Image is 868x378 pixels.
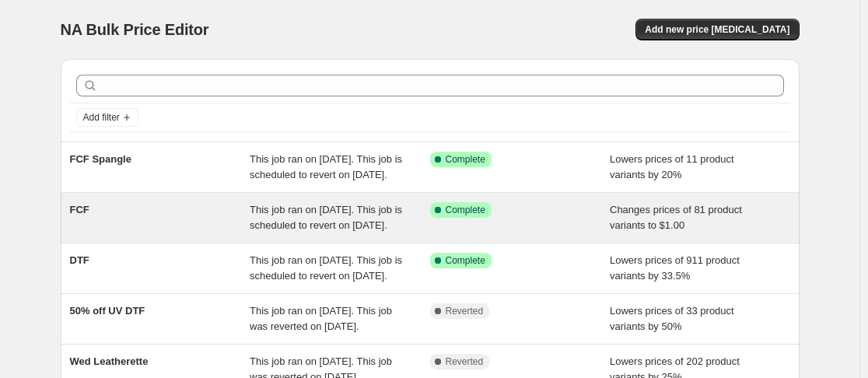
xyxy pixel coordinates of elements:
span: FCF [70,204,89,215]
span: Reverted [446,355,484,368]
span: DTF [70,254,89,266]
span: Complete [446,204,485,216]
span: Complete [446,153,485,166]
span: Lowers prices of 911 product variants by 33.5% [610,254,740,282]
span: Lowers prices of 33 product variants by 50% [610,305,734,332]
span: Reverted [446,305,484,317]
span: 50% off UV DTF [70,305,145,317]
button: Add filter [76,108,138,127]
span: This job ran on [DATE]. This job is scheduled to revert on [DATE]. [250,254,402,282]
span: NA Bulk Price Editor [61,21,209,38]
span: This job ran on [DATE]. This job was reverted on [DATE]. [250,305,392,332]
button: Add new price [MEDICAL_DATA] [635,19,799,40]
span: Add new price [MEDICAL_DATA] [645,23,789,36]
span: Changes prices of 81 product variants to $1.00 [610,204,742,231]
span: FCF Spangle [70,153,131,165]
span: Add filter [83,111,120,124]
span: Wed Leatherette [70,355,149,367]
span: Lowers prices of 11 product variants by 20% [610,153,734,180]
span: Complete [446,254,485,267]
span: This job ran on [DATE]. This job is scheduled to revert on [DATE]. [250,153,402,180]
span: This job ran on [DATE]. This job is scheduled to revert on [DATE]. [250,204,402,231]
